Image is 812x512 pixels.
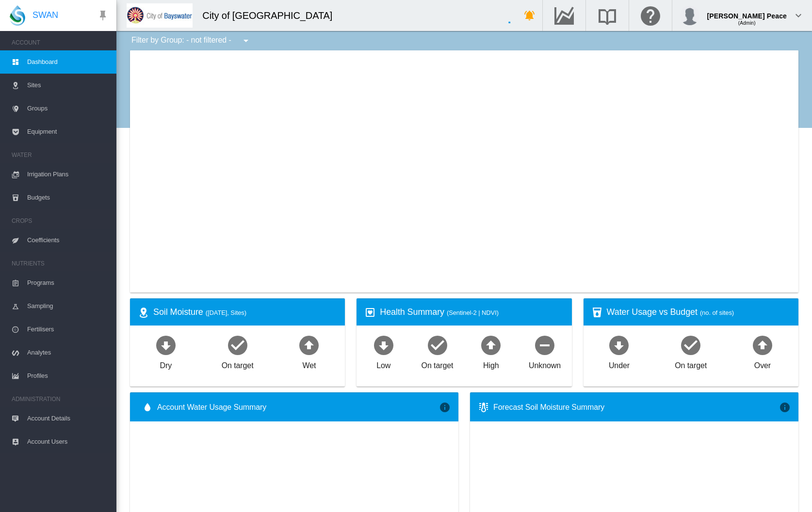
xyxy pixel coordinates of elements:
[520,6,539,25] button: icon-bell-ring
[552,10,576,21] md-icon: Go to the Data Hub
[364,307,376,318] md-icon: icon-heart-box-outline
[97,10,109,21] md-icon: icon-pin
[479,333,503,357] md-icon: icon-arrow-up-bold-circle
[27,50,109,74] span: Dashboard
[700,309,734,316] span: (no. of sites)
[12,256,109,271] span: NUTRIENTS
[27,163,109,186] span: Irrigation Plans
[27,229,109,252] span: Coefficients
[738,20,756,26] span: (Admin)
[483,357,499,371] div: High
[27,271,109,295] span: Programs
[426,333,449,357] md-icon: icon-checkbox-marked-circle
[675,357,707,371] div: On target
[680,6,699,25] img: profile.jpg
[478,402,489,413] md-icon: icon-thermometer-lines
[127,3,193,28] img: 2Q==
[376,357,390,371] div: Low
[27,318,109,341] span: Fertilisers
[10,5,25,26] img: SWAN-Landscape-Logo-Colour-drop.png
[422,357,454,371] div: On target
[206,309,246,316] span: ([DATE], Sites)
[226,333,249,357] md-icon: icon-checkbox-marked-circle
[297,333,321,357] md-icon: icon-arrow-up-bold-circle
[142,402,153,413] md-icon: icon-water
[32,9,58,21] span: SWAN
[751,333,774,357] md-icon: icon-arrow-up-bold-circle
[154,333,178,357] md-icon: icon-arrow-down-bold-circle
[754,357,771,371] div: Over
[607,306,791,318] div: Water Usage vs Budget
[27,186,109,209] span: Budgets
[793,10,804,21] md-icon: icon-chevron-down
[27,341,109,364] span: Analytes
[493,402,779,413] div: Forecast Soil Moisture Summary
[236,31,256,50] button: icon-menu-down
[12,213,109,229] span: CROPS
[153,306,337,318] div: Soil Moisture
[447,309,499,316] span: (Sentinel-2 | NDVI)
[591,307,603,318] md-icon: icon-cup-water
[27,430,109,453] span: Account Users
[27,120,109,143] span: Equipment
[124,31,259,50] div: Filter by Group: - not filtered -
[12,147,109,163] span: WATER
[160,357,172,371] div: Dry
[222,357,254,371] div: On target
[27,97,109,120] span: Groups
[707,7,787,17] div: [PERSON_NAME] Peace
[27,407,109,430] span: Account Details
[639,10,662,21] md-icon: Click here for help
[679,333,702,357] md-icon: icon-checkbox-marked-circle
[240,35,252,47] md-icon: icon-menu-down
[27,74,109,97] span: Sites
[607,333,631,357] md-icon: icon-arrow-down-bold-circle
[27,364,109,388] span: Profiles
[302,357,316,371] div: Wet
[372,333,395,357] md-icon: icon-arrow-down-bold-circle
[138,307,149,318] md-icon: icon-map-marker-radius
[779,402,791,413] md-icon: icon-information
[596,10,619,21] md-icon: Search the knowledge base
[533,333,556,357] md-icon: icon-minus-circle
[12,391,109,407] span: ADMINISTRATION
[609,357,630,371] div: Under
[439,402,451,413] md-icon: icon-information
[524,10,536,21] md-icon: icon-bell-ring
[202,9,341,22] div: City of [GEOGRAPHIC_DATA]
[157,402,439,413] span: Account Water Usage Summary
[380,306,564,318] div: Health Summary
[27,295,109,318] span: Sampling
[529,357,561,371] div: Unknown
[12,35,109,50] span: ACCOUNT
